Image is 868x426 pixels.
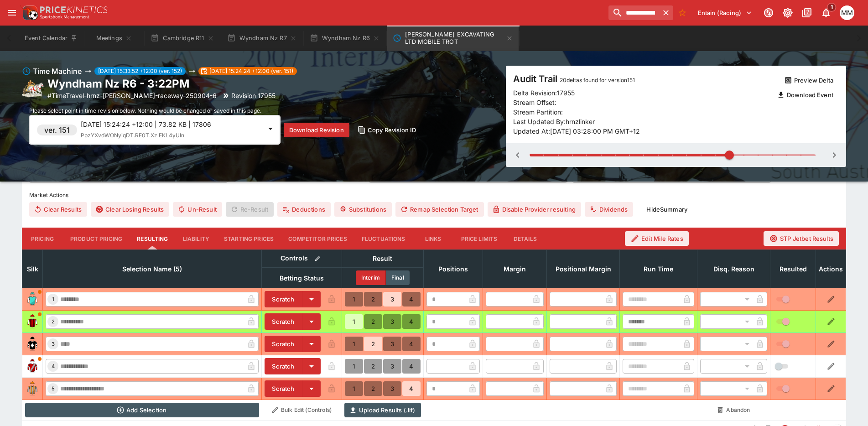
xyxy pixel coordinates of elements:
[764,231,839,246] button: STP Jetbet Results
[641,202,693,217] button: HideSummary
[383,359,401,374] button: 3
[81,119,261,129] p: [DATE] 15:24:24 +12:00 | 73.82 KB | 17806
[40,15,89,19] img: Sportsbook Management
[270,273,334,284] span: Betting Status
[262,250,342,268] th: Controls
[173,202,222,217] button: Un-Result
[364,292,382,307] button: 2
[513,88,575,98] p: Delta Revision: 17955
[29,188,839,202] label: Market Actions
[345,359,363,374] button: 1
[424,250,483,288] th: Positions
[383,381,401,396] button: 3
[304,26,385,51] button: Wyndham Nz R6
[47,77,275,91] h2: Copy To Clipboard
[265,336,302,352] button: Scratch
[692,5,758,20] button: Select Tenant
[85,26,143,51] button: Meetings
[700,403,768,417] button: Abandon
[454,228,505,249] button: Price Limits
[816,250,846,288] th: Actions
[145,26,219,51] button: Cambridge R11
[387,26,519,51] button: MARSHALL EXCAVATING LTD MOBILE TROT
[25,381,40,396] img: runner 5
[840,5,854,20] div: Michela Marris
[354,228,413,249] button: Fluctuations
[353,123,422,137] button: Copy Revision ID
[513,98,772,136] p: Stream Offset: Stream Partition: Last Updated By: hrnzlinker Updated At: [DATE] 03:28:00 PM GMT+12
[81,132,184,139] span: PpzYXvdWONyiqDT.RE0T.XzlEKL4yUln
[50,296,56,302] span: 1
[345,337,363,351] button: 1
[29,202,87,217] button: Clear Results
[386,270,410,285] button: Final
[799,5,815,21] button: Documentation
[560,77,635,83] span: 20 deltas found for version 151
[345,381,363,396] button: 1
[265,380,302,397] button: Scratch
[760,5,777,21] button: Connected to PK
[827,3,837,12] span: 1
[402,381,421,396] button: 4
[364,314,382,329] button: 2
[112,264,192,275] span: Selection Name (5)
[345,314,363,329] button: 1
[44,125,70,135] h6: ver. 151
[395,202,484,217] button: Remap Selection Target
[231,91,275,100] p: Revision 17955
[25,314,40,329] img: runner 2
[94,67,186,75] span: [DATE] 15:33:52 +12:00 (ver. 152)
[130,228,175,249] button: Resulting
[364,381,382,396] button: 2
[277,202,331,217] button: Deductions
[513,73,772,85] h4: Audit Trail
[50,318,57,325] span: 2
[772,88,839,102] button: Download Event
[265,358,302,374] button: Scratch
[29,107,261,114] span: Please select point in time revision below. Nothing would be changed or saved in this page.
[780,73,839,88] button: Preview Delta
[625,231,688,246] button: Edit Mile Rates
[697,250,770,288] th: Disq. Reason
[284,123,349,137] button: Download Revision
[483,250,547,288] th: Margin
[50,363,57,369] span: 4
[488,202,581,217] button: Disable Provider resulting
[402,337,421,351] button: 4
[50,385,57,392] span: 5
[222,26,302,51] button: Wyndham Nz R7
[33,66,82,77] h6: Time Machine
[226,202,274,217] span: Re-Result
[345,292,363,307] button: 1
[63,228,130,249] button: Product Pricing
[342,250,423,268] th: Result
[281,228,354,249] button: Competitor Prices
[19,26,83,51] button: Event Calendar
[402,292,421,307] button: 4
[50,341,57,347] span: 3
[547,250,620,288] th: Positional Margin
[22,228,63,249] button: Pricing
[675,5,690,20] button: No Bookmarks
[402,314,421,329] button: 4
[265,403,339,417] button: Bulk Edit (Controls)
[25,403,259,417] button: Add Selection
[585,202,633,217] button: Dividends
[383,337,401,351] button: 3
[22,78,44,99] img: harness_racing.png
[818,5,834,21] button: Notifications
[25,337,40,351] img: runner 3
[312,253,323,265] button: Bulk edit
[47,91,217,100] p: Copy To Clipboard
[4,5,20,21] button: open drawer
[608,5,659,20] input: search
[176,228,217,249] button: Liability
[344,403,421,417] button: Upload Results (.lif)
[91,202,169,217] button: Clear Losing Results
[217,228,281,249] button: Starting Prices
[413,228,454,249] button: Links
[356,270,386,285] button: Interim
[504,228,546,249] button: Details
[770,250,816,288] th: Resulted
